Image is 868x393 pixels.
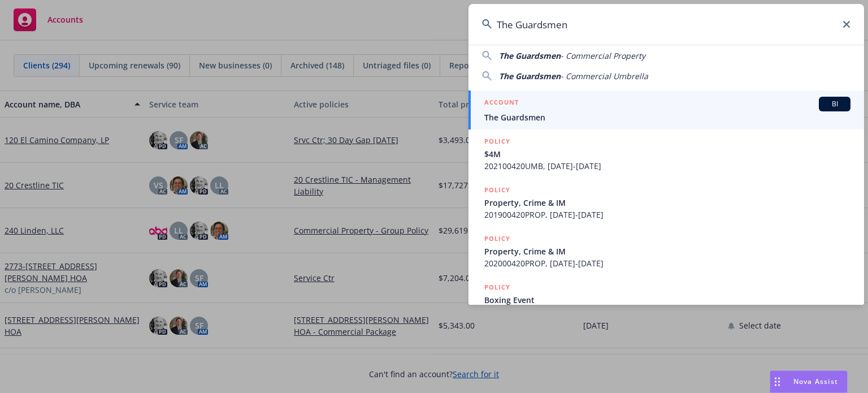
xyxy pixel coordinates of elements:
span: - Commercial Property [561,50,645,61]
h5: ACCOUNT [484,97,519,110]
span: Boxing Event [484,294,850,306]
a: POLICYBoxing Event [468,275,864,324]
h5: POLICY [484,233,510,244]
span: The Guardsmen [499,50,561,61]
span: Property, Crime & IM [484,245,850,257]
span: The Guardsmen [499,71,561,81]
h5: POLICY [484,136,510,147]
a: POLICYProperty, Crime & IM202000420PROP, [DATE]-[DATE] [468,227,864,275]
span: 201900420PROP, [DATE]-[DATE] [484,209,850,221]
span: $4M [484,148,850,160]
span: The Guardsmen [484,111,850,123]
span: Nova Assist [793,377,838,386]
span: BI [823,99,846,109]
h5: POLICY [484,282,510,293]
span: - Commercial Umbrella [561,71,648,81]
button: Nova Assist [770,370,848,393]
a: ACCOUNTBIThe Guardsmen [468,90,864,129]
a: POLICYProperty, Crime & IM201900420PROP, [DATE]-[DATE] [468,178,864,227]
h5: POLICY [484,184,510,196]
span: 202100420UMB, [DATE]-[DATE] [484,160,850,172]
span: 202000420PROP, [DATE]-[DATE] [484,257,850,269]
a: POLICY$4M202100420UMB, [DATE]-[DATE] [468,129,864,178]
span: Property, Crime & IM [484,197,850,209]
div: Drag to move [770,371,784,392]
input: Search... [468,4,864,45]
